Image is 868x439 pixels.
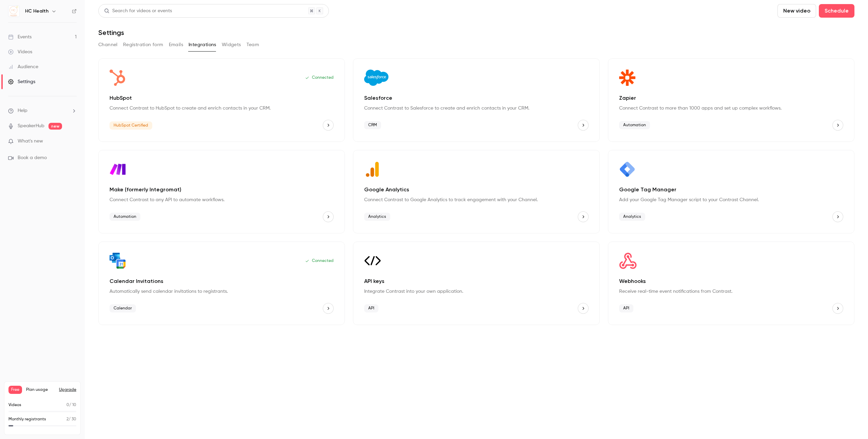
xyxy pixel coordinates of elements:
[110,288,334,295] p: Automatically send calendar invitations to registrants.
[8,416,46,422] p: Monthly registrants
[832,211,843,222] button: Google Tag Manager
[98,150,345,233] div: Make (formerly Integromat)
[222,39,241,50] button: Widgets
[578,120,589,131] button: Salesforce
[189,39,216,50] button: Integrations
[8,78,35,85] div: Settings
[110,105,334,112] p: Connect Contrast to HubSpot to create and enrich contacts in your CRM.
[110,196,334,203] p: Connect Contrast to any API to automate workflows.
[66,403,69,407] span: 0
[169,39,183,50] button: Emails
[619,186,843,194] p: Google Tag Manager
[18,107,27,114] span: Help
[26,387,55,393] span: Plan usage
[608,150,854,233] div: Google Tag Manager
[364,277,588,285] p: API keys
[364,121,381,129] span: CRM
[8,49,32,55] div: Videos
[110,277,334,285] p: Calendar Invitations
[98,39,118,50] button: Channel
[619,213,645,221] span: Analytics
[578,303,589,314] button: API keys
[8,63,38,70] div: Audience
[619,196,843,203] p: Add your Google Tag Manager script to your Contrast Channel.
[110,94,334,102] p: HubSpot
[8,386,22,394] span: Free
[98,242,345,325] div: Calendar Invitations
[110,186,334,194] p: Make (formerly Integromat)
[123,39,163,50] button: Registration form
[246,39,259,50] button: Team
[777,4,816,18] button: New video
[819,4,854,18] button: Schedule
[305,258,334,264] p: Connected
[8,402,21,408] p: Videos
[110,304,136,312] span: Calendar
[619,105,843,112] p: Connect Contrast to more than 1000 apps and set up complex workflows.
[364,94,588,102] p: Salesforce
[832,303,843,314] button: Webhooks
[66,416,76,422] p: / 30
[608,242,854,325] div: Webhooks
[59,387,76,393] button: Upgrade
[353,58,599,142] div: Salesforce
[364,196,588,203] p: Connect Contrast to Google Analytics to track engagement with your Channel.
[353,150,599,233] div: Google Analytics
[608,58,854,142] div: Zapier
[323,303,334,314] button: Calendar Invitations
[18,138,43,145] span: What's new
[619,304,633,312] span: API
[364,105,588,112] p: Connect Contrast to Salesforce to create and enrich contacts in your CRM.
[25,8,48,15] h6: HC Health
[104,7,172,15] div: Search for videos or events
[8,6,19,17] img: HC Health
[619,121,650,129] span: Automation
[8,107,77,114] li: help-dropdown-opener
[364,288,588,295] p: Integrate Contrast into your own application.
[364,304,378,312] span: API
[48,123,62,130] span: new
[110,213,140,221] span: Automation
[619,94,843,102] p: Zapier
[110,121,152,130] span: HubSpot Certified
[8,34,32,40] div: Events
[832,120,843,131] button: Zapier
[66,417,68,421] span: 2
[323,120,334,131] button: HubSpot
[353,242,599,325] div: API keys
[578,211,589,222] button: Google Analytics
[305,75,334,80] p: Connected
[619,277,843,285] p: Webhooks
[364,186,588,194] p: Google Analytics
[66,402,76,408] p: / 10
[323,211,334,222] button: Make (formerly Integromat)
[619,288,843,295] p: Receive real-time event notifications from Contrast.
[18,154,47,161] span: Book a demo
[98,58,345,142] div: HubSpot
[364,213,390,221] span: Analytics
[98,28,124,37] h1: Settings
[18,122,44,130] a: SpeakerHub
